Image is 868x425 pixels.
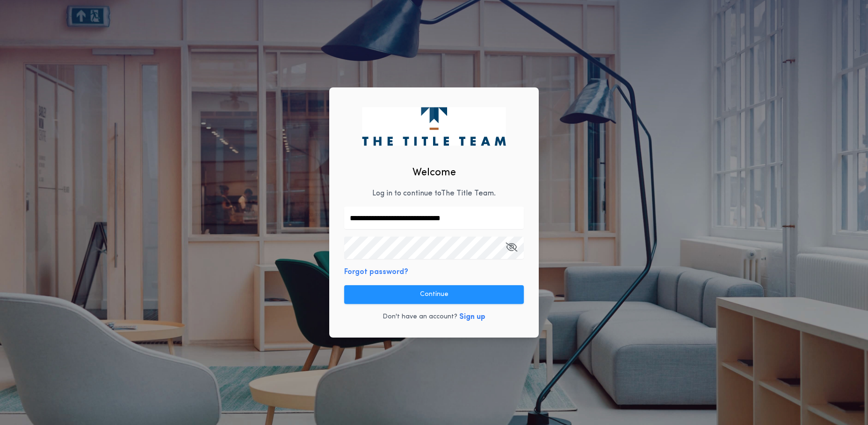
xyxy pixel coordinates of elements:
[383,312,457,322] p: Don't have an account?
[344,285,524,304] button: Continue
[412,165,456,180] h2: Welcome
[459,311,485,323] button: Sign up
[362,107,506,145] img: logo
[344,267,408,278] button: Forgot password?
[372,188,496,199] p: Log in to continue to The Title Team .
